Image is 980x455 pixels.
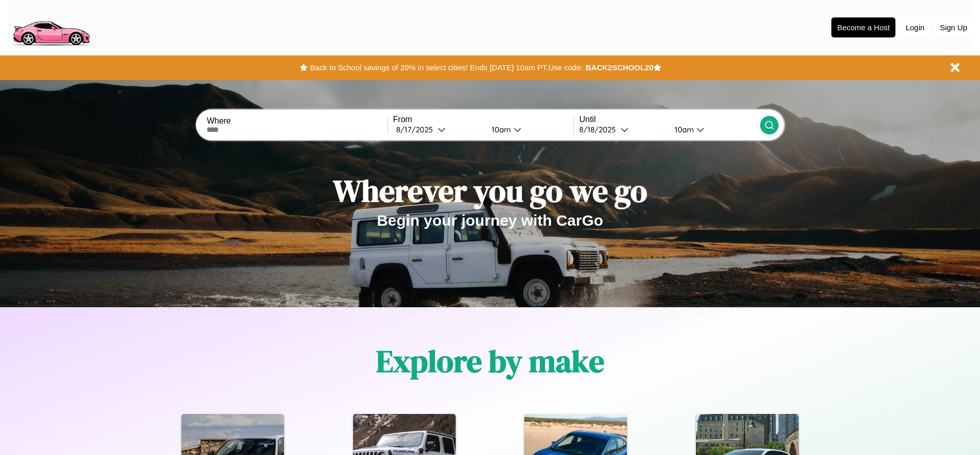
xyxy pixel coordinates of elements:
div: 10am [486,125,514,134]
label: From [393,115,574,124]
button: Sign Up [935,18,972,37]
h1: Explore by make [376,340,604,382]
div: 8 / 17 / 2025 [396,125,438,134]
label: Until [579,115,760,124]
b: BACK2SCHOOL20 [585,63,654,72]
button: 10am [666,124,760,135]
button: 10am [483,124,574,135]
button: Login [901,18,930,37]
button: Back to School savings of 20% in select cities! Ends [DATE] 10am PT.Use code: [308,61,585,75]
button: Become a Host [831,17,895,37]
button: 8/17/2025 [393,124,483,135]
img: logo [8,5,94,48]
div: 8 / 18 / 2025 [579,125,621,134]
div: 10am [669,125,697,134]
label: Where [207,116,387,126]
